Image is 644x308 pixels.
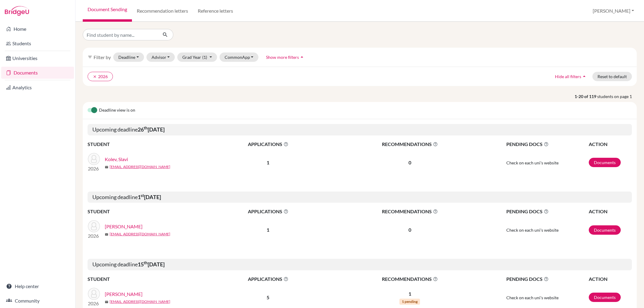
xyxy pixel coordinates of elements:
[88,72,113,81] button: clear2026
[589,225,621,235] a: Documents
[597,93,637,100] span: students on page 1
[88,300,100,307] p: 2026
[328,226,492,233] p: 0
[105,156,128,163] a: Kolev, Slavi
[105,300,108,304] span: mail
[328,159,492,166] p: 0
[267,160,269,165] b: 1
[144,125,148,130] sup: th
[141,193,144,198] sup: st
[209,275,327,283] span: APPLICATIONS
[88,259,632,270] h5: Upcoming deadline
[113,52,144,62] button: Deadline
[88,165,100,172] p: 2026
[581,73,587,79] i: arrow_drop_up
[1,280,74,292] a: Help center
[88,275,208,283] th: STUDENT
[146,52,175,62] button: Advisor
[588,208,632,215] th: ACTION
[267,294,269,300] b: 5
[261,52,310,62] button: Show more filtersarrow_drop_up
[506,295,559,300] span: Check on each uni's website
[592,72,632,81] button: Reset to default
[105,165,108,169] span: mail
[5,6,29,16] img: Bridge-U
[1,81,74,94] a: Analytics
[93,75,97,79] i: clear
[399,299,420,305] span: 1 pending
[94,54,111,60] span: Filter by
[328,290,492,297] p: 1
[138,261,165,268] b: 15 [DATE]
[506,227,559,233] span: Check on each uni's website
[1,23,74,35] a: Home
[99,107,135,114] span: Deadline view is on
[88,220,100,232] img: Choubey, Sneha
[177,52,217,62] button: Grad Year(1)
[506,208,588,215] span: PENDING DOCS
[110,164,170,170] a: [EMAIL_ADDRESS][DOMAIN_NAME]
[202,55,207,60] span: (1)
[506,160,559,165] span: Check on each uni's website
[588,140,632,148] th: ACTION
[105,223,143,230] a: [PERSON_NAME]
[105,233,108,236] span: mail
[88,153,100,165] img: Kolev, Slavi
[110,231,170,237] a: [EMAIL_ADDRESS][DOMAIN_NAME]
[589,158,621,167] a: Documents
[88,55,92,59] i: filter_list
[1,295,74,307] a: Community
[506,141,588,148] span: PENDING DOCS
[550,72,592,81] button: Hide all filtersarrow_drop_up
[1,37,74,49] a: Students
[88,192,632,203] h5: Upcoming deadline
[590,5,637,17] button: [PERSON_NAME]
[328,141,492,148] span: RECOMMENDATIONS
[209,208,327,215] span: APPLICATIONS
[83,29,158,40] input: Find student by name...
[88,232,100,240] p: 2026
[267,227,269,233] b: 1
[1,52,74,64] a: Universities
[328,208,492,215] span: RECOMMENDATIONS
[88,288,100,300] img: Averbakh, David
[266,55,299,60] span: Show more filters
[328,275,492,283] span: RECOMMENDATIONS
[589,293,621,302] a: Documents
[209,141,327,148] span: APPLICATIONS
[88,124,632,135] h5: Upcoming deadline
[88,208,208,215] th: STUDENT
[219,52,259,62] button: CommonApp
[506,275,588,283] span: PENDING DOCS
[144,260,148,265] sup: th
[575,93,597,100] strong: 1-20 of 119
[138,194,161,200] b: 1 [DATE]
[88,140,208,148] th: STUDENT
[1,67,74,79] a: Documents
[588,275,632,283] th: ACTION
[138,126,165,133] b: 26 [DATE]
[105,291,143,298] a: [PERSON_NAME]
[110,299,170,304] a: [EMAIL_ADDRESS][DOMAIN_NAME]
[299,54,305,60] i: arrow_drop_up
[555,74,581,79] span: Hide all filters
